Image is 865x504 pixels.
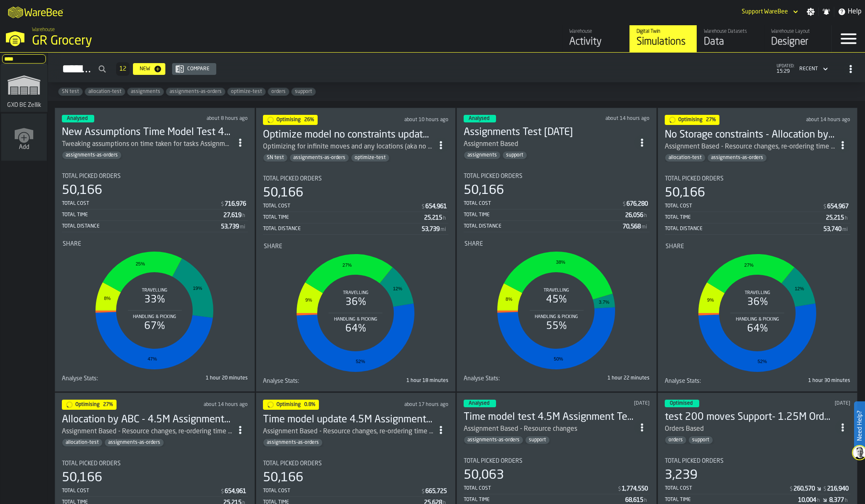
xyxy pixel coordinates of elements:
[464,458,523,464] span: Total Picked Orders
[704,35,757,49] div: Data
[62,152,121,158] span: assignments-as-orders
[425,488,447,495] div: Stat Value
[268,89,289,95] span: orders
[464,458,650,464] div: Title
[829,497,844,504] div: Stat Value
[105,440,164,446] span: assignments-as-orders
[771,29,825,34] div: Warehouse Layout
[670,401,693,406] span: Optimised
[62,173,121,180] span: Total Picked Orders
[263,186,303,201] div: 50,166
[113,62,133,76] div: ButtonLoadMore-Load More-Prev-First-Last
[666,243,684,250] span: Share
[834,7,865,17] label: button-toggle-Help
[264,243,448,376] div: stat-Share
[55,108,255,392] div: ItemListCard-DashboardItemContainer
[62,375,153,382] div: Title
[62,126,233,139] div: New Assumptions Time Model Test 4.5M Assignment Test 2025-09-1
[263,378,299,385] span: Analyse Stats:
[263,378,354,385] div: Title
[62,212,223,218] div: Total Time
[790,486,793,492] span: $
[777,69,794,74] span: 15:29
[665,424,704,434] div: Orders Based
[665,186,705,201] div: 50,166
[665,175,851,235] div: stat-Total Picked Orders
[0,65,48,114] a: link-to-/wh/i/5fa160b1-7992-442a-9057-4226e3d2ae6d/simulations
[793,485,815,492] div: Stat Value
[573,116,649,122] div: Updated: 17/09/2025, 01:38:16 Created: 10/09/2025, 00:03:28
[525,437,549,443] span: support
[704,29,757,34] div: Warehouse Datasets
[665,424,836,434] div: Orders Based
[263,142,434,152] div: Optimizing for infinite moves and any locations (aka no hard breaks etc) Assignment Based - Resou...
[5,102,43,109] span: GXO BE Zellik
[166,89,225,95] span: assignments-as-orders
[827,203,849,210] div: Stat Value
[708,155,767,161] span: assignments-as-orders
[558,375,650,381] div: 1 hour 22 minutes
[422,226,440,233] div: Stat Value
[777,64,794,69] span: updated:
[67,116,88,121] span: Analysed
[845,215,848,221] span: h
[263,460,322,467] span: Total Picked Orders
[464,424,577,434] div: Assignment Based - Resource changes
[622,485,648,492] div: Stat Value
[221,489,224,495] span: $
[665,485,789,491] div: Total Cost
[263,440,322,446] span: assignments-as-orders
[764,25,831,52] a: link-to-/wh/i/e451d98b-95f6-4604-91ff-c80219f9c36d/designer
[263,175,449,182] div: Title
[62,375,98,382] span: Analyse Stats:
[264,243,448,250] div: Title
[637,35,690,49] div: Simulations
[464,139,634,149] div: Assignment Based
[263,115,318,125] div: status-1 2
[62,173,248,232] div: stat-Total Picked Orders
[464,201,622,207] div: Total Cost
[623,202,626,207] span: $
[618,486,621,492] span: $
[263,427,434,437] div: Assignment Based - Resource changes, re-ordering time assumption changes
[665,128,836,142] h3: No Storage constraints - Allocation by ABC - 4.5M Assignment Test [DATE]
[665,155,705,161] span: allocation-test
[62,166,248,382] section: card-SimulationDashboardCard-analyzed
[19,144,29,151] span: Add
[133,63,165,75] button: button-New
[264,243,282,250] span: Share
[665,458,851,464] div: Title
[62,427,233,437] div: Assignment Based - Resource changes, re-ordering time assumption changes
[172,63,216,75] button: button-Compare
[464,183,504,198] div: 50,166
[469,401,489,406] span: Analysed
[464,173,650,232] div: stat-Total Picked Orders
[62,460,248,467] div: Title
[469,116,489,121] span: Analysed
[665,378,851,385] div: stat-Analyse Stats:
[823,204,826,210] span: $
[221,202,224,207] span: $
[48,53,865,82] h2: button-Simulations
[385,402,448,408] div: Updated: 16/09/2025, 22:05:53 Created: 15/09/2025, 19:07:34
[263,128,434,142] h3: Optimize model no constraints update 4.5M Assignment Test [DATE]
[827,485,849,492] div: Stat Value
[58,89,82,95] span: SN test
[62,375,248,382] div: stat-Analyse Stats:
[456,108,657,392] div: ItemListCard-DashboardItemContainer
[62,139,233,149] div: Tweaking assumptions on time taken for tasks Assignment Based - Resource changes, re-ordering tim...
[63,241,247,374] div: stat-Share
[845,498,848,504] span: h
[464,173,650,180] div: Title
[62,488,220,494] div: Total Cost
[798,497,816,504] div: Stat Value
[263,169,449,385] section: card-SimulationDashboardCard-optimising
[263,155,287,161] span: SN test
[706,117,716,122] span: 27%
[464,411,634,424] div: Time model test 4.5M Assignment Test 2025-09-1
[464,424,634,434] div: Assignment Based - Resource changes
[62,460,121,467] span: Total Picked Orders
[263,460,449,467] div: Title
[826,215,844,221] div: Stat Value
